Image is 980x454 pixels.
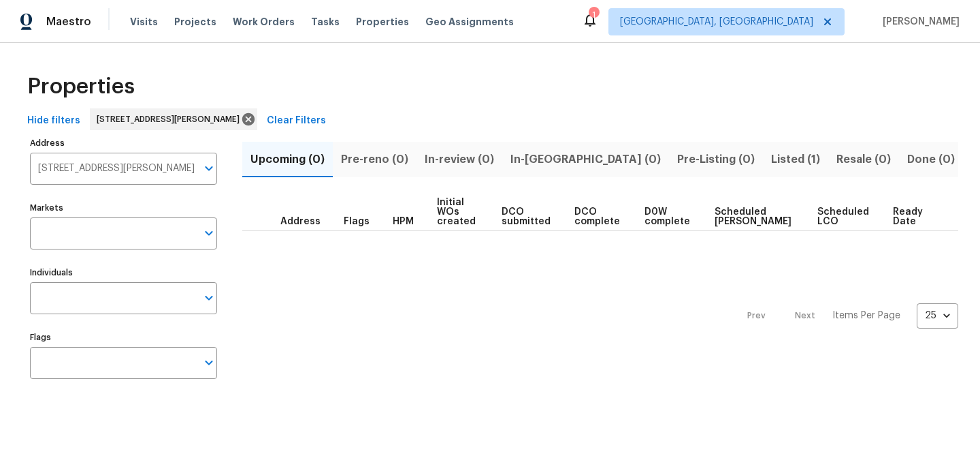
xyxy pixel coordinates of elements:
[199,353,218,372] button: Open
[311,17,340,27] span: Tasks
[832,309,900,322] p: Items Per Page
[30,269,217,277] label: Individuals
[620,15,813,29] span: [GEOGRAPHIC_DATA], [GEOGRAPHIC_DATA]
[199,224,218,243] button: Open
[836,150,891,169] span: Resale (0)
[502,207,552,226] span: DCO submitted
[917,298,958,333] div: 25
[393,217,414,226] span: HPM
[510,150,661,169] span: In-[GEOGRAPHIC_DATA] (0)
[30,204,217,212] label: Markets
[30,139,217,147] label: Address
[574,207,621,226] span: DCO complete
[280,217,321,226] span: Address
[199,288,218,307] button: Open
[250,150,325,169] span: Upcoming (0)
[22,108,86,134] button: Hide filters
[344,217,370,226] span: Flags
[356,15,409,29] span: Properties
[893,207,924,226] span: Ready Date
[261,108,331,134] button: Clear Filters
[199,159,218,178] button: Open
[46,15,91,29] span: Maestro
[267,112,326,130] span: Clear Filters
[437,198,478,226] span: Initial WOs created
[644,207,691,226] span: D0W complete
[130,15,158,29] span: Visits
[877,15,960,29] span: [PERSON_NAME]
[174,15,216,29] span: Projects
[734,239,958,393] nav: Pagination Navigation
[30,333,217,342] label: Flags
[27,80,135,93] span: Properties
[90,108,257,130] div: [STREET_ADDRESS][PERSON_NAME]
[27,112,80,130] span: Hide filters
[233,15,295,29] span: Work Orders
[771,150,820,169] span: Listed (1)
[97,112,245,126] span: [STREET_ADDRESS][PERSON_NAME]
[907,150,955,169] span: Done (0)
[589,8,598,22] div: 1
[425,15,514,29] span: Geo Assignments
[677,150,755,169] span: Pre-Listing (0)
[341,150,408,169] span: Pre-reno (0)
[425,150,494,169] span: In-review (0)
[715,207,794,226] span: Scheduled [PERSON_NAME]
[817,207,870,226] span: Scheduled LCO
